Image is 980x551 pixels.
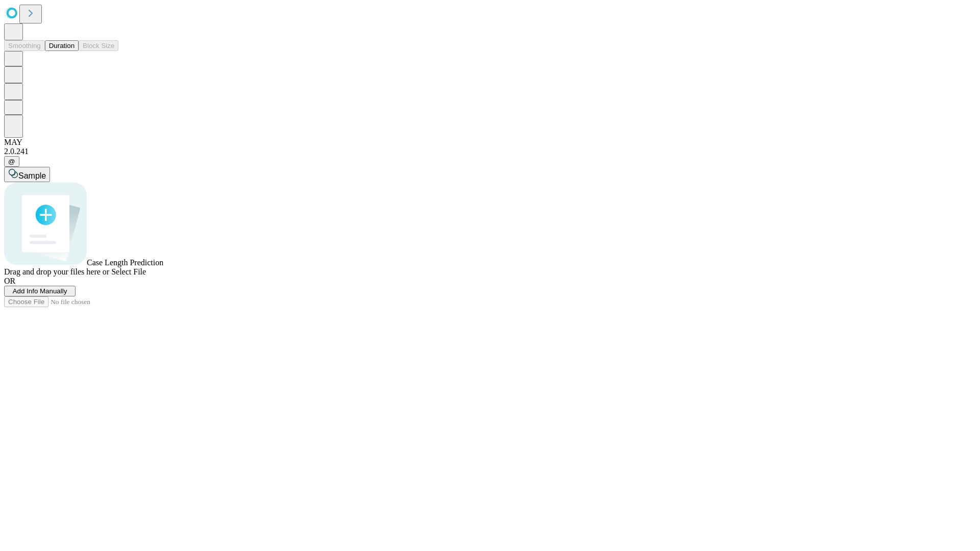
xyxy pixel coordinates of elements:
[45,40,79,51] button: Duration
[4,156,19,167] button: @
[13,287,67,295] span: Add Info Manually
[79,40,118,51] button: Block Size
[18,171,46,180] span: Sample
[4,167,50,182] button: Sample
[111,267,146,276] span: Select File
[8,158,15,165] span: @
[4,147,976,156] div: 2.0.241
[4,138,976,147] div: MAY
[4,277,15,285] span: OR
[4,40,45,51] button: Smoothing
[87,258,163,267] span: Case Length Prediction
[4,267,109,276] span: Drag and drop your files here or
[4,286,76,296] button: Add Info Manually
